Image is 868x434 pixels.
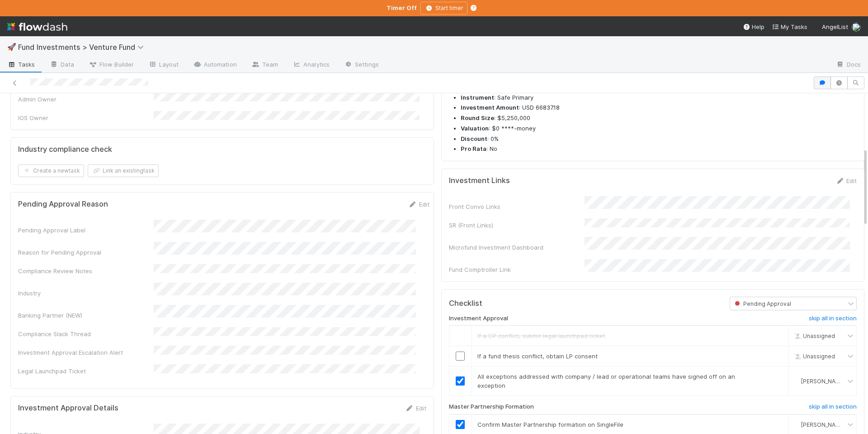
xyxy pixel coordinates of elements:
[733,300,791,307] span: Pending Approval
[852,23,861,32] img: avatar_501ac9d6-9fa6-4fe9-975e-1fd988f7bdb1.png
[420,2,467,14] button: Start timer
[81,58,141,72] a: Flow Builder
[809,403,857,410] h6: skip all in section
[801,421,845,428] span: [PERSON_NAME]
[461,145,486,152] strong: Pro Rata
[244,58,285,72] a: Team
[461,114,857,123] li: : $5,250,000
[809,403,857,414] a: skip all in section
[285,58,337,72] a: Analytics
[477,373,735,389] span: All exceptions addressed with company / lead or operational teams have signed off on an exception
[337,58,386,72] a: Settings
[461,135,487,142] strong: Discount
[141,58,186,72] a: Layout
[42,58,81,72] a: Data
[461,135,857,144] li: : 0%
[449,299,482,308] h5: Checklist
[405,405,426,412] a: Edit
[829,58,868,72] a: Docs
[449,176,510,185] h5: Investment Links
[477,332,605,339] span: If a GP conflict, submit legal launchpad ticket
[449,315,508,322] h6: Investment Approval
[772,22,807,31] a: My Tasks
[461,103,857,112] li: : USD 66837.18
[461,114,494,121] strong: Round Size
[449,265,585,274] div: Fund Comptroller Link
[461,104,519,111] strong: Investment Amount
[461,125,489,132] strong: Valuation
[461,145,857,154] li: : No
[449,403,534,410] h6: Master Partnership Formation
[835,177,857,184] a: Edit
[7,43,16,51] span: 🚀
[18,226,154,235] div: Pending Approval Label
[18,95,154,104] div: Admin Owner
[793,421,800,428] img: avatar_d02a2cc9-4110-42ea-8259-e0e2573f4e82.png
[7,19,67,34] img: logo-inverted-e16ddd16eac7371096b0.svg
[822,23,848,30] span: AngelList
[18,329,154,338] div: Compliance Slack Thread
[449,202,585,211] div: Front Convo Links
[18,164,84,177] button: Create a newtask
[792,353,835,360] span: Unassigned
[18,145,112,154] h5: Industry compliance check
[809,315,857,322] h6: skip all in section
[18,113,154,122] div: IOS Owner
[186,58,244,72] a: Automation
[792,333,835,339] span: Unassigned
[772,23,807,30] span: My Tasks
[18,289,154,298] div: Industry
[18,348,154,357] div: Investment Approval Escalation Alert
[461,93,857,102] li: : Safe Primary
[387,4,417,11] strong: Timer Off
[18,311,154,320] div: Banking Partner (NEW)
[801,378,845,385] span: [PERSON_NAME]
[449,221,585,230] div: SR (Front Links)
[88,164,159,177] button: Link an existingtask
[461,94,494,101] strong: Instrument
[89,60,134,69] span: Flow Builder
[477,421,623,428] span: Confirm Master Partnership formation on SingleFile
[809,315,857,326] a: skip all in section
[18,404,118,413] h5: Investment Approval Details
[18,200,108,209] h5: Pending Approval Reason
[7,60,35,69] span: Tasks
[18,266,154,275] div: Compliance Review Notes
[18,248,154,257] div: Reason for Pending Approval
[477,352,598,360] span: If a fund thesis conflict, obtain LP consent
[743,22,764,31] div: Help
[18,366,154,376] div: Legal Launchpad Ticket
[18,43,148,52] span: Fund Investments > Venture Fund
[449,243,585,252] div: Microfund Investment Dashboard
[793,377,800,385] img: avatar_d02a2cc9-4110-42ea-8259-e0e2573f4e82.png
[408,201,429,208] a: Edit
